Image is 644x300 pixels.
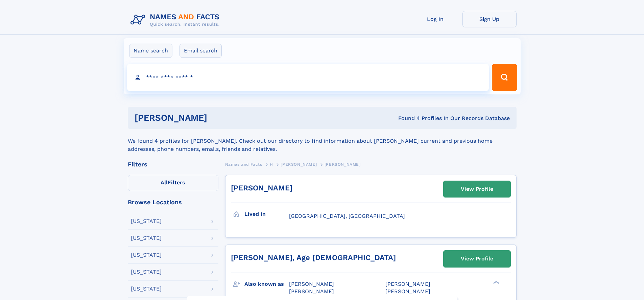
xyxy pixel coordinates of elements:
[131,235,162,241] div: [US_STATE]
[461,181,493,197] div: View Profile
[385,288,430,295] span: [PERSON_NAME]
[289,288,334,295] span: [PERSON_NAME]
[444,251,510,267] a: View Profile
[131,218,162,224] div: [US_STATE]
[231,253,396,262] a: [PERSON_NAME], Age [DEMOGRAPHIC_DATA]
[131,286,162,292] div: [US_STATE]
[128,199,218,205] div: Browse Locations
[131,269,162,275] div: [US_STATE]
[127,64,489,91] input: search input
[180,44,222,58] label: Email search
[444,181,510,197] a: View Profile
[128,161,218,167] div: Filters
[492,280,500,284] div: ❯
[135,114,303,122] h1: [PERSON_NAME]
[161,179,168,186] span: All
[281,162,317,167] span: [PERSON_NAME]
[289,281,334,287] span: [PERSON_NAME]
[128,11,225,29] img: Logo Names and Facts
[244,278,289,290] h3: Also known as
[225,160,262,168] a: Names and Facts
[281,160,317,168] a: [PERSON_NAME]
[270,162,273,167] span: H
[231,184,292,192] a: [PERSON_NAME]
[492,64,517,91] button: Search Button
[244,208,289,220] h3: Lived in
[325,162,361,167] span: [PERSON_NAME]
[289,213,405,219] span: [GEOGRAPHIC_DATA], [GEOGRAPHIC_DATA]
[303,115,510,122] div: Found 4 Profiles In Our Records Database
[408,11,462,27] a: Log In
[461,251,493,267] div: View Profile
[462,11,517,27] a: Sign Up
[385,281,430,287] span: [PERSON_NAME]
[129,44,172,58] label: Name search
[128,175,218,191] label: Filters
[131,252,162,258] div: [US_STATE]
[128,129,517,153] div: We found 4 profiles for [PERSON_NAME]. Check out our directory to find information about [PERSON_...
[270,160,273,168] a: H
